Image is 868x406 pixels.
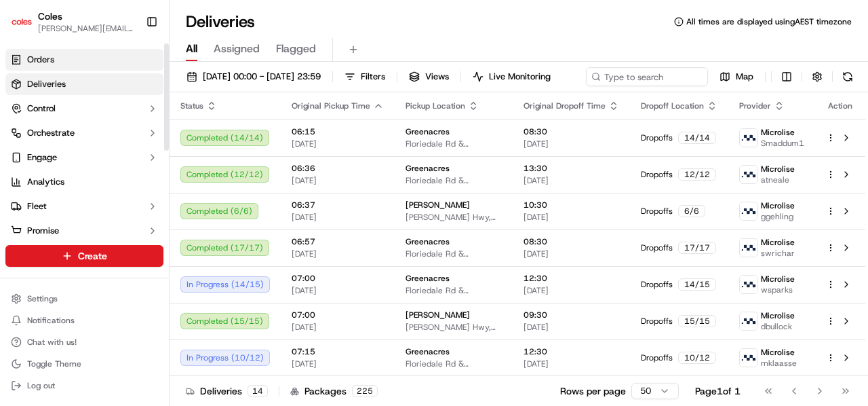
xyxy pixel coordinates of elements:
[292,100,370,111] span: Original Pickup Time
[27,196,104,210] span: Knowledge Base
[27,54,54,66] span: Orders
[406,200,470,210] span: [PERSON_NAME]
[5,311,163,330] button: Notifications
[5,289,163,308] button: Settings
[5,98,163,119] button: Control
[739,100,771,111] span: Provider
[27,200,47,213] span: Fleet
[641,206,673,217] span: Dropoffs
[5,122,163,144] button: Orchestrate
[5,333,163,352] button: Chat with us!
[740,349,757,367] img: microlise_logo.jpeg
[5,147,163,168] button: Engage
[403,67,455,86] button: Views
[292,322,384,333] span: [DATE]
[524,346,619,357] span: 12:30
[186,41,197,57] span: All
[406,212,502,223] span: [PERSON_NAME] Hwy, [PERSON_NAME], SA 5112, AU
[352,385,378,397] div: 225
[641,132,673,143] span: Dropoffs
[467,67,557,86] button: Live Monitoring
[678,168,716,181] div: 12 / 12
[524,358,619,369] span: [DATE]
[761,358,797,369] span: mklaasse
[761,174,795,185] span: atneale
[678,278,716,291] div: 14 / 15
[5,245,163,267] button: Create
[406,163,450,174] span: Greenacres
[678,352,716,364] div: 10 / 12
[5,73,163,95] a: Deliveries
[109,191,223,215] a: 💻API Documentation
[761,200,795,211] span: Microlise
[740,166,757,183] img: microlise_logo.jpeg
[46,129,222,143] div: Start new chat
[292,273,384,284] span: 07:00
[292,126,384,137] span: 06:15
[135,229,164,240] span: Pylon
[761,321,795,332] span: dbullock
[5,5,140,38] button: ColesColes[PERSON_NAME][EMAIL_ADDRESS][PERSON_NAME][PERSON_NAME][DOMAIN_NAME]
[740,276,757,293] img: microlise_logo.jpeg
[695,384,741,398] div: Page 1 of 1
[713,67,759,86] button: Map
[27,176,64,188] span: Analytics
[761,284,795,295] span: wsparks
[203,71,321,83] span: [DATE] 00:00 - [DATE] 23:59
[180,67,327,86] button: [DATE] 00:00 - [DATE] 23:59
[5,171,163,193] a: Analytics
[96,229,164,240] a: Powered byPylon
[489,71,551,83] span: Live Monitoring
[5,354,163,373] button: Toggle Theme
[11,11,33,33] img: Coles
[826,100,854,111] div: Action
[338,67,391,86] button: Filters
[406,126,450,137] span: Greenacres
[678,242,716,254] div: 17 / 17
[5,220,163,242] button: Promise
[14,54,247,75] p: Welcome 👋
[38,10,62,23] button: Coles
[736,71,753,83] span: Map
[292,285,384,296] span: [DATE]
[292,163,384,174] span: 06:36
[641,169,673,180] span: Dropoffs
[406,273,450,284] span: Greenacres
[678,205,705,217] div: 6 / 6
[406,285,502,296] span: Floriedale Rd & [PERSON_NAME][STREET_ADDRESS]
[38,23,135,34] button: [PERSON_NAME][EMAIL_ADDRESS][PERSON_NAME][PERSON_NAME][DOMAIN_NAME]
[27,380,55,391] span: Log out
[290,384,378,398] div: Packages
[27,315,75,326] span: Notifications
[406,322,502,333] span: [PERSON_NAME] Hwy, [PERSON_NAME], SA 5112, AU
[524,236,619,247] span: 08:30
[761,310,795,321] span: Microlise
[761,237,795,248] span: Microlise
[740,239,757,257] img: microlise_logo.jpeg
[186,11,255,33] h1: Deliveries
[46,143,172,153] div: We're available if you need us!
[27,151,57,164] span: Engage
[27,78,66,90] span: Deliveries
[14,129,38,153] img: 1736555255976-a54dd68f-1ca7-489b-9aae-adbdc363a1c4
[8,191,109,215] a: 📗Knowledge Base
[248,385,268,397] div: 14
[641,100,704,111] span: Dropoff Location
[27,293,58,304] span: Settings
[180,100,203,111] span: Status
[292,175,384,186] span: [DATE]
[838,67,857,86] button: Refresh
[406,139,502,149] span: Floriedale Rd & [PERSON_NAME][STREET_ADDRESS]
[761,347,795,358] span: Microlise
[292,139,384,149] span: [DATE]
[115,198,125,208] div: 💻
[231,133,247,149] button: Start new chat
[27,358,81,369] span: Toggle Theme
[524,285,619,296] span: [DATE]
[5,49,163,71] a: Orders
[406,175,502,186] span: Floriedale Rd & [PERSON_NAME][STREET_ADDRESS]
[641,316,673,327] span: Dropoffs
[524,273,619,284] span: 12:30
